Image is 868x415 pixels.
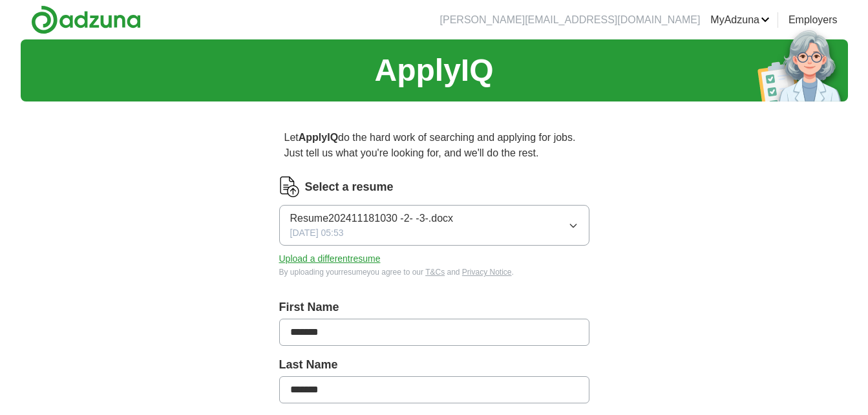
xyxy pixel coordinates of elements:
div: By uploading your resume you agree to our and . [279,266,589,278]
a: MyAdzuna [710,12,770,28]
strong: ApplyIQ [299,132,338,143]
span: Resume202411181030 -2- -3-.docx [290,211,454,226]
p: Let do the hard work of searching and applying for jobs. Just tell us what you're looking for, an... [279,125,589,166]
label: Select a resume [305,178,394,196]
button: Resume202411181030 -2- -3-.docx[DATE] 05:53 [279,205,589,246]
span: [DATE] 05:53 [290,226,344,240]
label: Last Name [279,356,589,374]
label: First Name [279,299,589,316]
img: CV Icon [279,176,300,197]
li: [PERSON_NAME][EMAIL_ADDRESS][DOMAIN_NAME] [440,12,701,28]
a: T&Cs [425,268,445,277]
img: Adzuna logo [31,5,141,34]
a: Employers [789,12,838,28]
h1: ApplyIQ [374,47,493,94]
button: Upload a differentresume [279,252,381,266]
a: Privacy Notice [462,268,512,277]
